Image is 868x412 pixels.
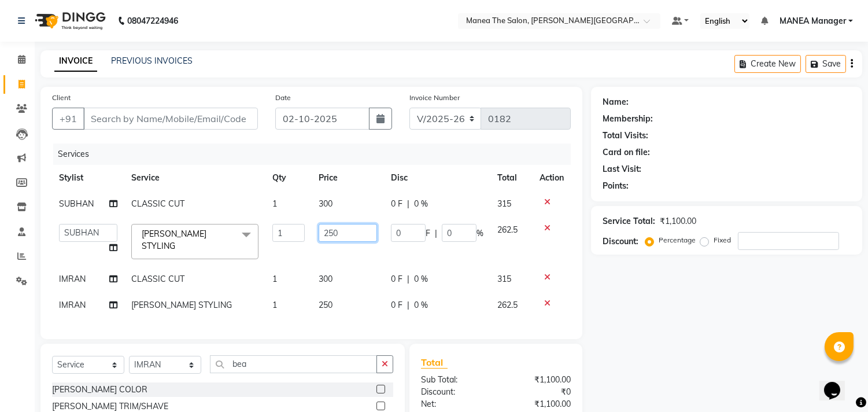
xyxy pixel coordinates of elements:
[272,274,277,284] span: 1
[603,146,650,159] div: Card on file:
[660,215,696,227] div: ₹1,100.00
[412,374,496,386] div: Sub Total:
[391,299,402,311] span: 0 F
[409,93,460,103] label: Invoice Number
[496,398,580,410] div: ₹1,100.00
[714,235,731,245] label: Fixed
[142,229,206,251] span: [PERSON_NAME] STYLING
[496,386,580,398] div: ₹0
[111,56,193,66] a: PREVIOUS INVOICES
[124,165,265,191] th: Service
[127,5,178,37] b: 08047224946
[52,108,84,130] button: +91
[272,300,277,310] span: 1
[54,51,97,72] a: INVOICE
[265,165,312,191] th: Qty
[603,215,655,227] div: Service Total:
[272,198,277,209] span: 1
[414,198,428,210] span: 0 %
[477,227,483,240] span: %
[496,374,580,386] div: ₹1,100.00
[407,273,409,285] span: |
[175,241,180,251] a: x
[407,198,409,210] span: |
[59,274,86,284] span: IMRAN
[52,93,71,103] label: Client
[412,398,496,410] div: Net:
[780,15,846,27] span: MANEA Manager
[603,96,629,108] div: Name:
[59,198,94,209] span: SUBHAN
[819,366,856,400] iframe: chat widget
[412,386,496,398] div: Discount:
[210,355,377,373] input: Search or Scan
[83,108,258,130] input: Search by Name/Mobile/Email/Code
[426,227,430,240] span: F
[319,300,333,310] span: 250
[806,55,846,73] button: Save
[603,180,629,192] div: Points:
[603,236,638,248] div: Discount:
[414,299,428,311] span: 0 %
[497,300,518,310] span: 262.5
[59,300,86,310] span: IMRAN
[275,93,291,103] label: Date
[312,165,384,191] th: Price
[319,198,333,209] span: 300
[52,384,147,396] div: [PERSON_NAME] COLOR
[435,227,437,240] span: |
[497,225,518,235] span: 262.5
[497,198,511,209] span: 315
[319,274,333,284] span: 300
[391,198,402,210] span: 0 F
[603,163,641,175] div: Last Visit:
[29,5,109,37] img: logo
[603,130,648,142] div: Total Visits:
[391,273,402,285] span: 0 F
[131,300,232,310] span: [PERSON_NAME] STYLING
[497,274,511,284] span: 315
[421,356,448,369] span: Total
[734,55,801,73] button: Create New
[52,165,124,191] th: Stylist
[53,144,579,165] div: Services
[603,113,653,125] div: Membership:
[131,274,184,284] span: CLASSIC CUT
[407,299,409,311] span: |
[490,165,533,191] th: Total
[414,273,428,285] span: 0 %
[384,165,490,191] th: Disc
[533,165,571,191] th: Action
[659,235,696,245] label: Percentage
[131,198,184,209] span: CLASSIC CUT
